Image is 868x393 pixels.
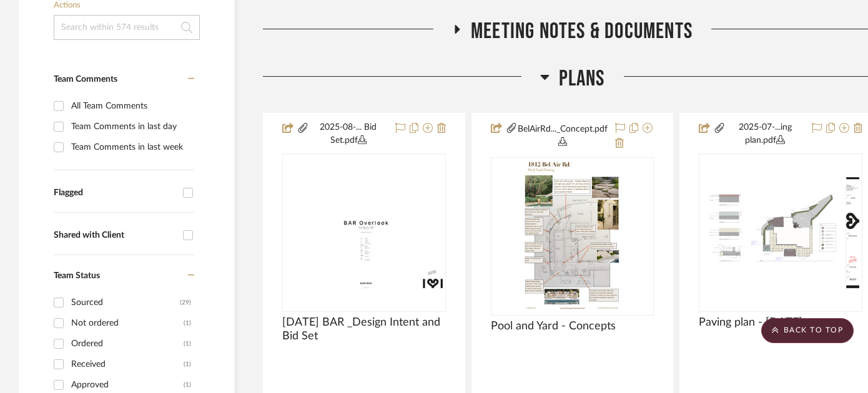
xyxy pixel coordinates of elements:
div: Received [71,354,184,374]
input: Search within 574 results [54,15,200,40]
div: Team Comments in last week [71,137,191,157]
span: Team Status [54,271,100,280]
span: Team Comments [54,75,117,84]
div: Not ordered [71,313,184,333]
span: [DATE] BAR _Design Intent and Bid Set [282,316,446,343]
div: All Team Comments [71,96,191,116]
span: Meeting notes & Documents [471,18,693,45]
div: Team Comments in last day [71,117,191,137]
div: Ordered [71,334,184,354]
span: Paving plan - [DATE] [699,316,802,329]
button: BelAirRd..._Concept.pdf [518,121,608,151]
div: (1) [184,313,191,333]
img: Paving plan - 07/17/25 [700,175,861,290]
div: Sourced [71,293,180,313]
span: Pool and Yard - Concepts [491,319,616,333]
div: (1) [184,334,191,354]
div: (29) [180,293,191,313]
span: Plans [559,65,605,92]
scroll-to-top-button: BACK TO TOP [761,318,854,343]
img: Pool and Yard - Concepts [522,158,623,314]
div: (1) [184,354,191,374]
div: Flagged [54,188,177,198]
button: 2025-07-...ing plan.pdf [726,121,804,147]
div: 0 [491,158,654,315]
img: 2025-08-01 BAR _Design Intent and Bid Set [284,175,445,290]
button: 2025-08-... Bid Set.pdf [309,121,388,147]
div: Shared with Client [54,230,177,241]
